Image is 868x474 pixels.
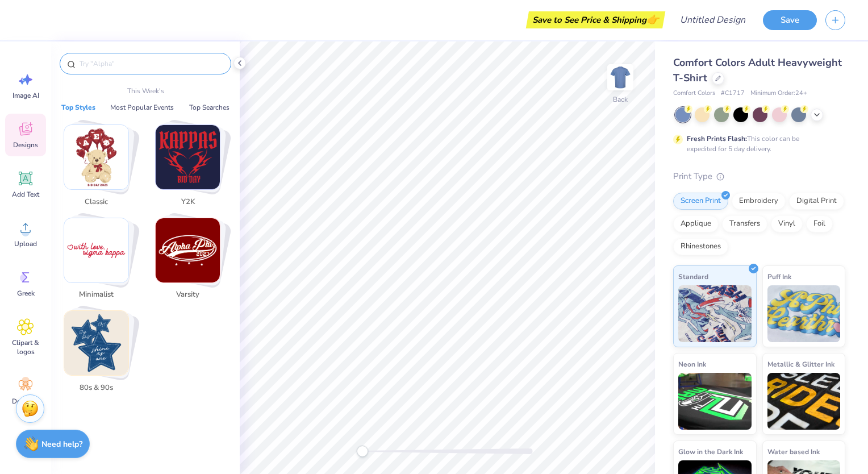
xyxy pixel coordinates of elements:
[673,170,845,183] div: Print Type
[41,439,82,450] strong: Need help?
[57,310,143,398] button: Stack Card Button 80s & 90s
[763,10,817,30] button: Save
[156,125,220,189] img: Y2K
[13,140,38,149] span: Designs
[78,382,115,394] span: 80s & 90s
[732,193,786,210] div: Embroidery
[687,134,827,154] div: This color can be expedited for 5 day delivery.
[750,89,807,98] span: Minimum Order: 24 +
[678,271,708,282] span: Standard
[687,134,747,143] strong: Fresh Prints Flash:
[806,215,833,232] div: Foil
[148,124,234,212] button: Stack Card Button Y2K
[767,285,841,342] img: Puff Ink
[673,89,715,98] span: Comfort Colors
[12,190,39,199] span: Add Text
[678,285,752,342] img: Standard
[678,358,706,370] span: Neon Ink
[771,215,803,232] div: Vinyl
[673,238,728,255] div: Rhinestones
[767,373,841,430] img: Metallic & Glitter Ink
[17,289,35,298] span: Greek
[767,358,834,370] span: Metallic & Glitter Ink
[57,218,143,305] button: Stack Card Button Minimalist
[14,239,37,248] span: Upload
[169,197,206,208] span: Y2K
[722,215,767,232] div: Transfers
[678,373,752,430] img: Neon Ink
[57,124,143,212] button: Stack Card Button Classic
[169,289,206,301] span: Varsity
[78,197,115,208] span: Classic
[678,446,743,458] span: Glow in the Dark Ink
[148,218,234,305] button: Stack Card Button Varsity
[673,215,719,232] div: Applique
[673,193,728,210] div: Screen Print
[613,94,628,105] div: Back
[78,58,224,69] input: Try "Alpha"
[107,102,177,113] button: Most Popular Events
[767,271,791,282] span: Puff Ink
[671,9,754,31] input: Untitled Design
[64,311,128,375] img: 80s & 90s
[789,193,844,210] div: Digital Print
[64,125,128,189] img: Classic
[646,13,659,26] span: 👉
[721,89,745,98] span: # C1717
[673,56,842,85] span: Comfort Colors Adult Heavyweight T-Shirt
[78,289,115,301] span: Minimalist
[7,338,44,356] span: Clipart & logos
[186,102,233,113] button: Top Searches
[767,446,820,458] span: Water based Ink
[127,86,164,96] p: This Week's
[529,11,662,28] div: Save to See Price & Shipping
[12,91,39,100] span: Image AI
[64,218,128,282] img: Minimalist
[12,397,39,406] span: Decorate
[357,446,368,457] div: Accessibility label
[58,102,99,113] button: Top Styles
[609,66,632,89] img: Back
[156,218,220,282] img: Varsity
